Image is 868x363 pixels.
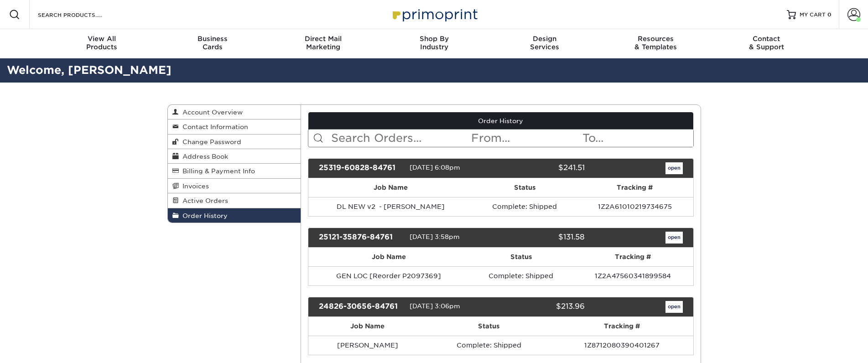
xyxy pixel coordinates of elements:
th: Status [469,248,573,266]
th: Status [473,178,577,197]
div: Services [489,35,600,51]
span: [DATE] 3:06pm [410,302,460,310]
div: 24826-30656-84761 [312,301,410,313]
span: Contact Information [179,123,248,130]
a: open [665,301,683,313]
a: Account Overview [168,105,301,119]
td: 1Z8712080390401267 [551,336,693,355]
span: Account Overview [179,109,243,116]
span: Address Book [179,153,228,160]
a: Shop ByIndustry [379,29,489,58]
th: Tracking # [551,317,693,336]
span: Invoices [179,182,209,190]
td: 1Z2A47560341899584 [573,266,693,285]
td: [PERSON_NAME] [308,336,426,355]
a: Change Password [168,135,301,149]
td: 1Z2A61010219734675 [577,197,693,216]
span: Order History [179,212,228,219]
div: Marketing [268,35,379,51]
span: [DATE] 3:58pm [410,233,460,240]
span: Shop By [379,35,489,43]
input: From... [470,130,582,147]
img: Primoprint [389,5,480,24]
div: $241.51 [494,162,592,174]
a: Contact Information [168,119,301,134]
div: Cards [157,35,268,51]
span: Change Password [179,138,241,145]
a: DesignServices [489,29,600,58]
span: Billing & Payment Info [179,167,255,175]
td: GEN LOC [Reorder P2097369] [308,266,469,285]
td: Complete: Shipped [426,336,551,355]
a: Address Book [168,149,301,164]
a: Contact& Support [711,29,822,58]
div: 25121-35876-84761 [312,232,410,244]
div: $213.96 [494,301,592,313]
a: Direct MailMarketing [268,29,379,58]
div: & Templates [600,35,711,51]
span: [DATE] 6:08pm [410,164,460,171]
span: Direct Mail [268,35,379,43]
span: 0 [827,11,832,18]
a: BusinessCards [157,29,268,58]
div: $131.58 [494,232,592,244]
div: & Support [711,35,822,51]
th: Job Name [308,248,469,266]
input: SEARCH PRODUCTS..... [37,9,126,20]
span: Contact [711,35,822,43]
th: Tracking # [573,248,693,266]
a: Order History [168,208,301,223]
a: Billing & Payment Info [168,164,301,178]
td: DL NEW v2 - [PERSON_NAME] [308,197,473,216]
a: View AllProducts [47,29,157,58]
a: Resources& Templates [600,29,711,58]
div: 25319-60828-84761 [312,162,410,174]
th: Tracking # [577,178,693,197]
input: Search Orders... [330,130,470,147]
td: Complete: Shipped [469,266,573,285]
span: Design [489,35,600,43]
th: Job Name [308,317,426,336]
span: View All [47,35,157,43]
th: Status [426,317,551,336]
th: Job Name [308,178,473,197]
td: Complete: Shipped [473,197,577,216]
span: Business [157,35,268,43]
span: Resources [600,35,711,43]
input: To... [582,130,693,147]
div: Products [47,35,157,51]
a: Active Orders [168,193,301,208]
a: open [665,232,683,244]
div: Industry [379,35,489,51]
span: Active Orders [179,197,228,204]
a: open [665,162,683,174]
a: Order History [308,112,693,130]
span: MY CART [800,11,826,19]
a: Invoices [168,179,301,193]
